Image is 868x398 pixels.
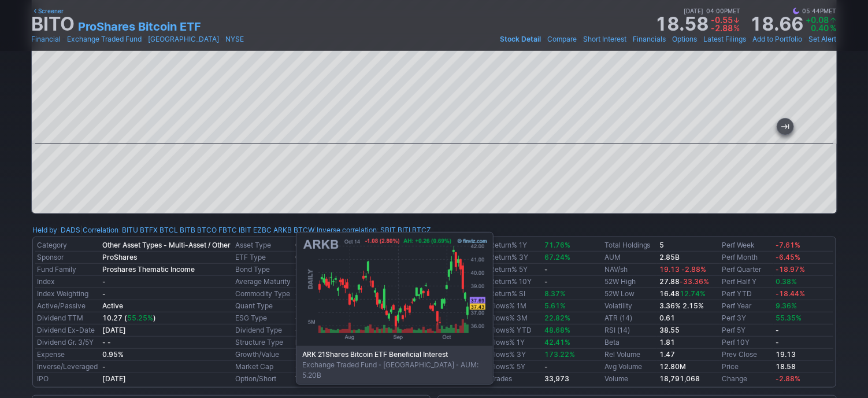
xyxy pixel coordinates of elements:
a: [DATE] [103,326,127,334]
td: Beta [602,337,657,349]
b: 0.95% [103,350,124,359]
b: - [545,362,548,371]
td: ATR (14) [602,312,657,325]
div: Exchange Traded Fund [GEOGRAPHIC_DATA] AUM: 5.20B [296,346,493,384]
span: -7.61% [776,241,801,249]
a: Dividend Ex-Date [38,326,95,334]
div: : [33,224,81,236]
a: IBIT [239,224,252,236]
td: Sponsor [35,252,101,264]
a: BITB [180,224,196,236]
b: 2.85B [659,253,680,261]
b: ARK 21Shares Bitcoin ETF Beneficial Interest [302,349,487,360]
a: Held by [33,226,58,234]
span: -2.88 [711,23,733,33]
td: Option/Short [233,373,294,385]
td: Flows% 5Y [488,361,543,373]
span: • [628,34,632,45]
td: Return% 5Y [488,264,543,276]
span: 48.68% [545,326,571,334]
td: 52W Low [602,288,657,300]
span: 67.24% [545,253,571,261]
span: • [699,34,703,45]
a: 10.27 (55.25%) [103,314,157,322]
td: Price [719,361,774,373]
b: Other Asset Types - Multi-Asset / Other [103,241,231,249]
span: -18.44% [776,289,806,298]
td: Return% SI [488,288,543,300]
td: Category [35,239,101,252]
td: Return% 1Y [488,239,543,252]
td: NAV/sh [602,264,657,276]
td: Fund Family [35,264,101,276]
td: Index Weighting [35,288,101,300]
a: EZBC [254,224,272,236]
a: Latest Filings [704,34,747,45]
td: Volatility [602,300,657,312]
b: - [545,277,548,286]
a: BTCW [294,224,315,236]
span: 0.40 [811,23,829,33]
span: • [543,34,547,45]
td: RSI (14) [602,325,657,337]
td: Avg Volume [602,361,657,373]
span: • [221,34,225,45]
td: Asset Type [233,239,294,252]
td: Perf 10Y [719,337,774,349]
a: Correlation [83,226,119,234]
a: Set Alert [809,34,837,45]
span: % [830,23,836,33]
span: • [748,34,752,45]
b: - [776,338,780,347]
b: 10.27 ( ) [103,314,157,322]
td: Flows% 3M [488,312,543,325]
a: BTCL [160,224,179,236]
span: • [454,360,461,369]
b: 18,791,068 [659,374,700,383]
td: Perf 3Y [719,312,774,325]
a: Financial [32,34,61,45]
span: • [800,6,803,16]
td: Growth/Value [233,349,294,361]
span: 9.36% [776,301,797,310]
td: Flows% 3Y [488,349,543,361]
a: BITI [398,224,411,236]
a: Exchange Traded Fund [68,34,142,45]
span: • [143,34,147,45]
div: | : [315,224,432,236]
a: BTFX [140,224,158,236]
a: Short Interest [584,34,627,45]
td: Average Maturity [233,276,294,288]
td: Rel Volume [602,349,657,361]
td: Perf Week [719,239,774,252]
td: Flows% 1Y [488,337,543,349]
b: 38.55 [659,326,680,334]
b: 18.58 [776,362,796,371]
td: Flows% YTD [488,325,543,337]
b: ProShares [103,253,138,261]
span: 22.82% [545,314,571,322]
b: 12.80M [659,362,686,371]
span: Latest Filings [704,35,747,43]
span: -2.88% [776,374,801,383]
b: 5 [659,241,664,249]
a: BTCO [198,224,217,236]
span: Stock Detail [500,35,541,43]
a: - - [103,338,112,347]
a: Screener [32,6,64,16]
td: Change [719,373,774,385]
td: Expense [35,349,101,361]
span: • [377,360,383,369]
span: -33.36% [680,277,709,286]
td: Trades [488,373,543,385]
span: 173.22% [545,350,576,359]
span: 05:44PM ET [793,6,837,16]
td: Structure Type [233,337,294,349]
td: Perf YTD [719,288,774,300]
strong: 18.66 [750,15,803,34]
a: [GEOGRAPHIC_DATA] [149,34,220,45]
a: Compare [548,34,577,45]
b: 27.88 [659,277,709,286]
td: IPO [35,373,101,385]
